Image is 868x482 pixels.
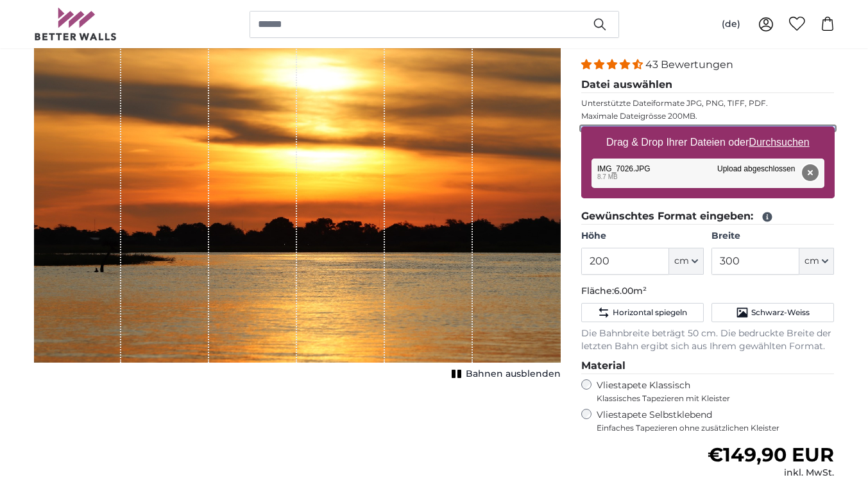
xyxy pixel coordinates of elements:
label: Breite [711,230,834,243]
span: Schwarz-Weiss [751,307,810,318]
label: Vliestapete Klassisch [597,379,824,404]
div: inkl. MwSt. [708,467,834,479]
div: 1 of 1 [34,11,561,383]
legend: Gewünschtes Format eingeben: [581,209,835,225]
label: Drag & Drop Ihrer Dateien oder [601,130,815,155]
legend: Material [581,358,835,374]
p: Fläche: [581,285,835,298]
span: cm [674,255,689,268]
label: Höhe [581,230,704,243]
legend: Datei auswählen [581,77,835,93]
u: Durchsuchen [749,137,809,148]
button: Bahnen ausblenden [448,365,561,383]
button: (de) [711,13,751,36]
span: €149,90 EUR [708,443,834,467]
p: Maximale Dateigrösse 200MB. [581,111,835,121]
span: 43 Bewertungen [645,58,733,71]
span: cm [804,255,819,268]
button: Schwarz-Weiss [711,303,834,322]
button: Horizontal spiegeln [581,303,704,322]
label: Vliestapete Selbstklebend [597,409,835,433]
span: Bahnen ausblenden [466,368,561,381]
p: Unterstützte Dateiformate JPG, PNG, TIFF, PDF. [581,98,835,108]
span: Horizontal spiegeln [613,307,687,318]
span: Klassisches Tapezieren mit Kleister [597,393,824,404]
span: Einfaches Tapezieren ohne zusätzlichen Kleister [597,423,835,433]
button: cm [669,248,704,275]
img: Betterwalls [34,8,117,40]
button: cm [799,248,834,275]
span: 6.00m² [614,285,647,297]
p: Die Bahnbreite beträgt 50 cm. Die bedruckte Breite der letzten Bahn ergibt sich aus Ihrem gewählt... [581,327,835,353]
span: 4.40 stars [581,58,645,71]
